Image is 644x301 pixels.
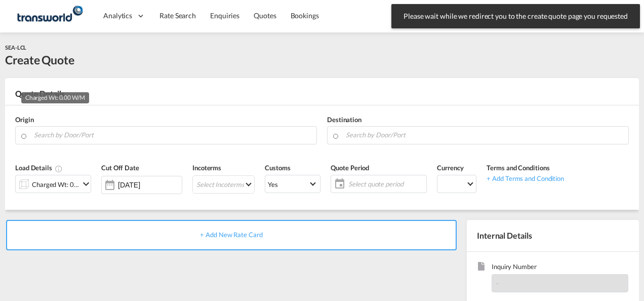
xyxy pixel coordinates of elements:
[268,180,278,189] div: Yes
[254,11,276,20] span: Quotes
[55,165,63,173] md-icon: Chargeable Weight
[21,92,89,103] md-tooltip: Charged Wt: 0.00 W/M
[192,175,255,194] md-select: Select Incoterms
[400,11,631,21] span: Please wait while we redirect you to the create quote page you requested
[331,164,369,172] span: Quote Period
[80,178,92,190] md-icon: icon-chevron-down
[5,88,639,104] div: Quote Details
[327,116,361,124] span: Destination
[437,164,463,172] span: Currency
[265,164,290,172] span: Customs
[346,177,426,191] span: Select quote period
[192,164,221,172] span: Incoterms
[291,11,319,20] span: Bookings
[103,11,132,21] span: Analytics
[210,11,239,20] span: Enquiries
[101,164,139,172] span: Cut Off Date
[467,220,639,251] div: Internal Details
[200,231,262,239] span: + Add New Rate Card
[6,220,457,250] div: + Add New Rate Card
[159,11,196,20] span: Rate Search
[492,262,628,274] span: Inquiry Number
[15,116,33,124] span: Origin
[34,126,311,144] input: Search by Door/Port
[15,5,84,27] img: f753ae806dec11f0841701cdfdf085c0.png
[496,279,499,287] span: -
[118,181,182,189] input: Select
[32,177,79,192] div: Charged Wt: 0.00 W/M
[437,175,476,193] md-select: Select Currency
[265,175,320,193] md-select: Select Customs: Yes
[348,179,424,189] span: Select quote period
[487,164,549,172] span: Terms and Conditions
[331,178,343,190] md-icon: icon-calendar
[15,175,91,193] div: Charged Wt: 0.00 W/Micon-chevron-down
[15,164,63,172] span: Load Details
[5,52,74,68] div: Create Quote
[487,173,564,183] div: + Add Terms and Condition
[5,44,26,51] span: SEA-LCL
[346,126,623,144] input: Search by Door/Port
